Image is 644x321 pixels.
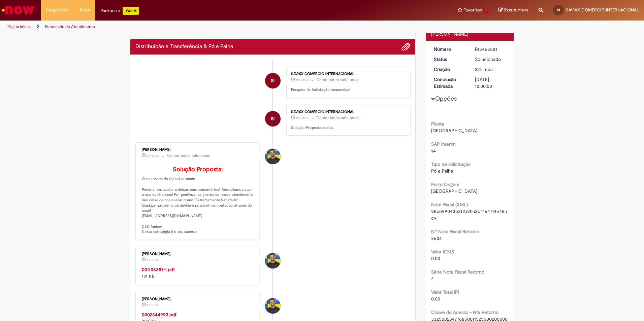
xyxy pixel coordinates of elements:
[498,7,528,13] a: Rascunhos
[291,87,403,93] p: Pesquisa de Satisfação respondida!
[316,115,359,121] small: Comentários adicionais
[45,24,95,29] a: Formulário de Atendimento
[483,8,488,13] span: 1
[431,168,453,174] span: Pó e Palha
[167,153,210,158] small: Comentários adicionais
[429,46,470,52] dt: Número
[80,7,90,13] span: More
[557,8,560,12] span: SI
[147,303,159,307] time: 31/08/2025 12:00:43
[429,66,470,73] dt: Criação
[123,7,139,15] p: +GenAi
[431,141,456,147] b: SAP Interim
[142,252,254,256] div: [PERSON_NAME]
[316,77,359,83] small: Comentários adicionais
[504,7,528,13] span: Rascunhos
[265,111,281,127] div: SAVIXX COMERCIO INTERNACIONAL
[475,66,506,73] div: 31/08/2025 10:54:09
[142,266,175,273] a: 001106381-1.pdf
[431,202,468,208] b: Nota Fiscal (XML)
[431,148,436,154] span: s4
[291,72,403,76] div: SAVIXX COMERCIO INTERNACIONAL
[431,161,471,167] b: Tipo de solicitação
[291,125,403,131] p: Solução Proposta aceita.
[431,208,507,221] span: 95be99043b3f2a90a3b41647f4e45ac9
[271,73,275,89] span: SI
[431,255,440,261] span: 0.00
[142,148,254,152] div: [PERSON_NAME]
[475,66,493,72] time: 31/08/2025 10:54:09
[296,78,308,82] span: 19h atrás
[429,56,470,63] dt: Status
[463,7,482,13] span: Favoritos
[135,44,233,50] h2: Distribuicão e Transferência & Pó e Palha Histórico de tíquete
[431,228,479,235] b: Nº Nota Fiscal Retorno
[265,298,281,314] div: André Junior
[296,116,308,120] span: 19h atrás
[431,31,509,37] div: [PERSON_NAME]
[401,42,410,51] button: Adicionar anexos
[173,166,223,173] b: Solução Proposta:
[142,312,176,318] a: 0002344993.pdf
[1,3,35,17] img: ServiceNow
[7,24,31,29] a: Página inicial
[431,309,498,315] b: Chave de Acesso - Nfe Retorno
[147,258,159,262] span: 21h atrás
[431,289,459,295] b: Valor Total IPI
[475,56,506,63] div: Solucionado
[475,76,506,90] div: [DATE] 10:00:00
[147,303,159,307] span: 21h atrás
[431,296,440,302] span: 0.00
[296,78,308,82] time: 31/08/2025 13:59:25
[431,128,477,134] span: [GEOGRAPHIC_DATA]
[431,188,477,194] span: [GEOGRAPHIC_DATA]
[46,7,70,13] span: Requisições
[431,181,459,187] b: Porto Origem
[475,46,506,52] div: R13465581
[431,235,442,241] span: 3606
[429,76,470,90] dt: Conclusão Estimada
[475,66,493,72] span: 22h atrás
[431,269,484,275] b: Série Nota Fiscal Retorno
[296,116,308,120] time: 31/08/2025 13:59:17
[431,249,454,255] b: Valor ICMS
[265,149,281,164] div: André Junior
[431,276,433,282] span: 2
[100,7,139,15] div: Padroniza
[5,21,424,33] ul: Trilhas de página
[566,7,639,13] span: SAVIXX COMERCIO INTERNACIONAL
[265,253,281,269] div: André Junior
[265,73,281,88] div: SAVIXX COMERCIO INTERNACIONAL
[142,166,254,235] p: O seu chamado foi solucionado. Poderia nos avaliar e deixar seus comentários? Adoraríamos ouvir o...
[147,258,159,262] time: 31/08/2025 12:00:43
[147,154,159,158] span: 21h atrás
[142,266,254,280] div: 121 KB
[142,297,254,301] div: [PERSON_NAME]
[147,154,159,158] time: 31/08/2025 12:00:56
[291,110,403,114] div: SAVIXX COMERCIO INTERNACIONAL
[431,121,444,127] b: Planta
[271,111,275,127] span: SI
